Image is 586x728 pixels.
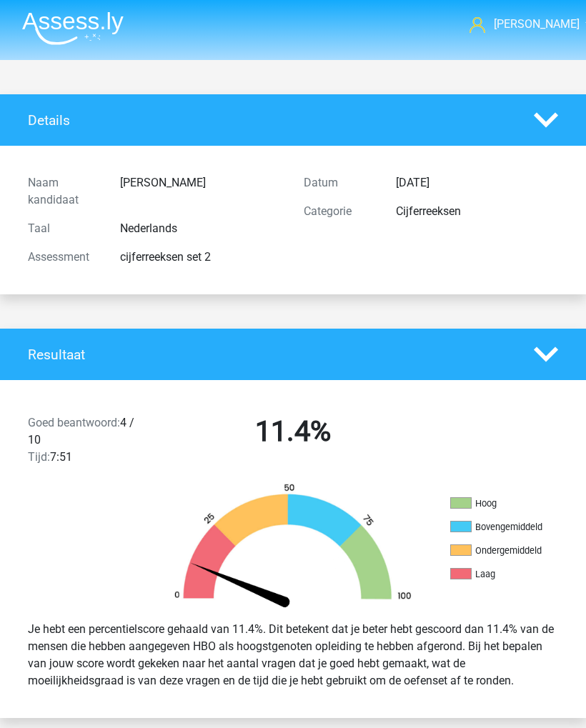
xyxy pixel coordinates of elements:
[28,450,50,464] span: Tijd:
[494,17,580,31] span: [PERSON_NAME]
[385,203,569,220] div: Cijferreeksen
[293,174,385,191] div: Datum
[17,615,569,695] div: Je hebt een percentielscore gehaald van 11.4%. Dit betekent dat je beter hebt gescoord dan 11.4% ...
[17,220,109,237] div: Taal
[109,174,293,209] div: [PERSON_NAME]
[157,483,429,609] img: 11.7cf39f6cac3f.png
[28,346,512,363] h4: Resultaat
[385,174,569,191] div: [DATE]
[17,249,109,266] div: Assessment
[28,112,512,129] h4: Details
[17,174,109,209] div: Naam kandidaat
[109,220,293,237] div: Nederlands
[109,249,293,266] div: cijferreeksen set 2
[28,416,120,429] span: Goed beantwoord:
[22,11,124,45] img: Assessly
[470,16,575,33] a: [PERSON_NAME]
[166,414,420,449] h2: 11.4%
[17,414,155,466] div: 4 / 10 7:51
[293,203,385,220] div: Categorie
